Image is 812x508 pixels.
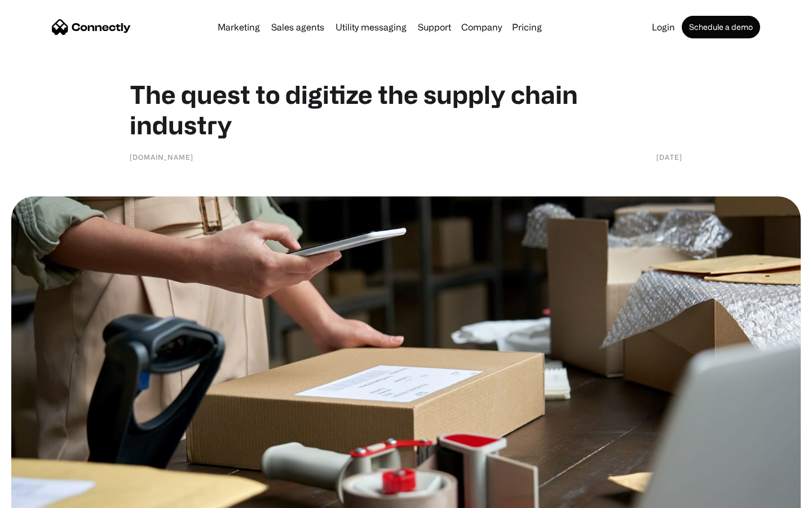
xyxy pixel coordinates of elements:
[267,23,329,32] a: Sales agents
[130,151,193,163] div: [DOMAIN_NAME]
[461,19,502,35] div: Company
[507,23,546,32] a: Pricing
[213,23,264,32] a: Marketing
[647,23,679,32] a: Login
[682,16,760,38] a: Schedule a demo
[331,23,411,32] a: Utility messaging
[130,79,682,140] h1: The quest to digitize the supply chain industry
[656,151,682,163] div: [DATE]
[413,23,456,32] a: Support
